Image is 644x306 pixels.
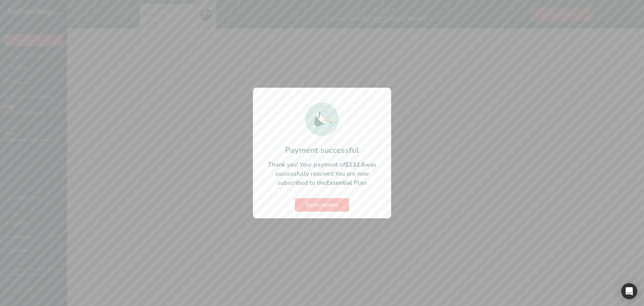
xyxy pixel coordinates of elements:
[295,198,349,212] button: Go to recipes
[306,201,338,209] span: Go to recipes
[345,161,365,169] b: $132.6
[260,144,384,156] h1: Payment successful
[305,102,339,136] img: Successful Payment
[621,283,637,299] div: Open Intercom Messenger
[326,179,352,187] b: Essential
[260,160,384,187] p: Thank you! Your payment of was successfully received.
